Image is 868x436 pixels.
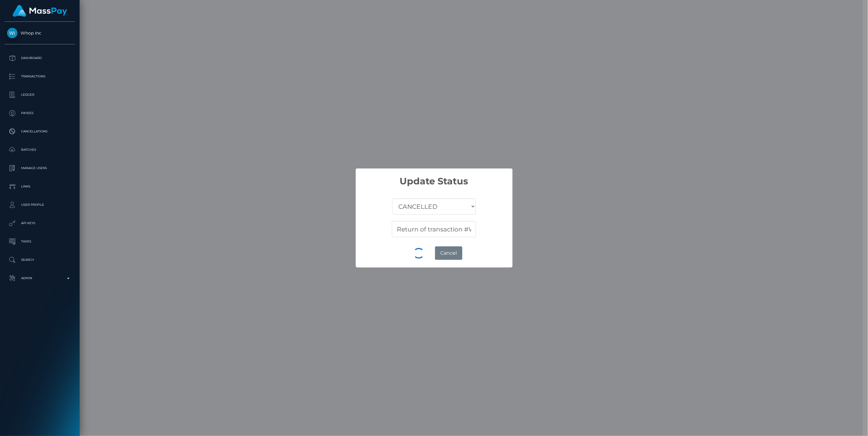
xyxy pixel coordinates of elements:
p: Dashboard [7,54,73,63]
p: Admin [7,274,73,283]
p: Payees [7,109,73,118]
p: Manage Users [7,164,73,173]
p: Search [7,255,73,264]
p: User Profile [7,200,73,209]
h2: Update Status [356,168,513,187]
p: Cancellations [7,127,73,136]
p: Taxes [7,237,73,246]
p: Transactions [7,72,73,81]
button: Cancel [435,246,462,260]
p: Links [7,182,73,191]
p: Ledger [7,90,73,99]
span: Whop Inc [5,30,75,36]
p: Batches [7,145,73,154]
p: API Keys [7,219,73,228]
img: Whop Inc [7,28,17,38]
input: Reason (optional) [392,221,476,237]
img: MassPay Logo [13,5,67,17]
